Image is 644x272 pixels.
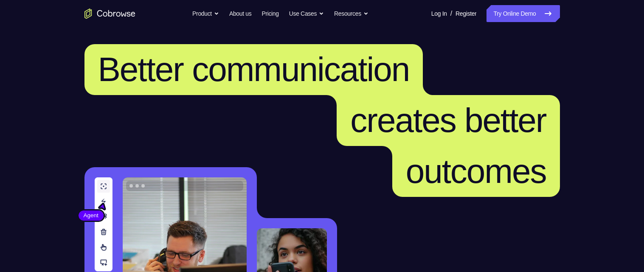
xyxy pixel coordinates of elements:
[84,8,135,19] a: Go to the home page
[334,5,368,22] button: Resources
[229,5,251,22] a: About us
[431,5,447,22] a: Log In
[289,5,324,22] button: Use Cases
[456,5,476,22] a: Register
[192,5,219,22] button: Product
[262,5,278,22] a: Pricing
[406,152,546,190] span: outcomes
[487,5,560,22] a: Try Online Demo
[350,101,546,139] span: creates better
[450,8,452,19] span: /
[79,211,104,220] span: Agent
[98,50,410,88] span: Better communication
